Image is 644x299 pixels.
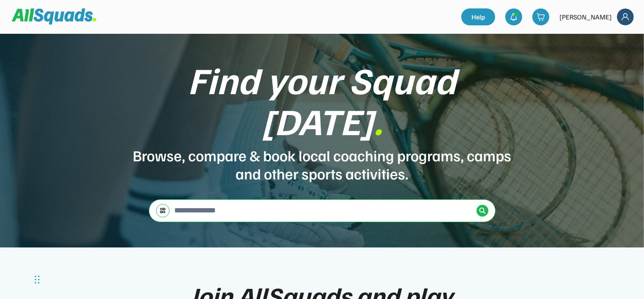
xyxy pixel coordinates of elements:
[537,13,545,21] img: shopping-cart-01%20%281%29.svg
[132,59,512,141] div: Find your Squad [DATE]
[461,8,495,25] a: Help
[373,97,383,144] font: .
[159,207,166,214] img: settings-03.svg
[479,207,486,214] img: Icon%20%2838%29.svg
[617,8,634,25] img: Frame%2018.svg
[132,146,512,182] div: Browse, compare & book local coaching programs, camps and other sports activities.
[559,12,612,22] div: [PERSON_NAME]
[510,13,518,21] img: bell-03%20%281%29.svg
[12,8,96,24] img: Squad%20Logo.svg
